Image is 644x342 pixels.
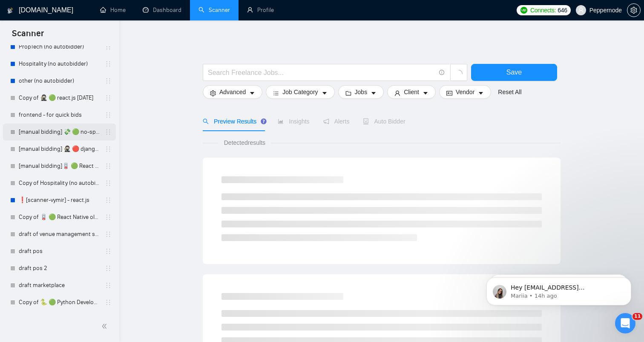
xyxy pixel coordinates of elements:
span: holder [105,43,112,50]
span: area-chart [278,118,284,124]
a: setting [627,7,641,14]
span: holder [105,265,112,272]
a: draft pos [19,243,100,260]
span: user [394,90,400,96]
button: settingAdvancedcaret-down [203,85,262,99]
span: idcard [446,90,452,96]
button: folderJobscaret-down [338,85,384,99]
span: Auto Bidder [363,118,405,125]
a: Copy of 🐍 🟢 Python Developer (outstaff) [19,294,100,311]
a: ❗[scanner-vymir] - react.js [19,192,100,209]
a: Copy of Hospitality (no autobidder) [19,175,100,192]
p: Message from Mariia, sent 14h ago [37,33,147,40]
span: holder [105,248,112,255]
span: notification [323,118,329,124]
span: holder [105,231,112,238]
span: holder [105,112,112,118]
button: barsJob Categorycaret-down [266,85,334,99]
a: draft marketplace [19,277,100,294]
a: searchScanner [198,6,230,14]
span: Detected results [218,138,271,147]
a: Hospitality (no autobidder) [19,55,100,72]
span: Connects: [530,6,556,15]
span: loading [455,70,463,78]
span: caret-down [478,90,484,96]
span: Insights [278,118,309,125]
a: Copy of 🪫 🟢 React Native old tweaked 05.05 індус копі [19,209,100,226]
span: Scanner [5,27,51,45]
span: Client [404,87,419,97]
div: Tooltip anchor [260,118,267,125]
span: holder [105,146,112,152]
span: holder [105,129,112,135]
span: user [578,7,584,13]
span: holder [105,95,112,101]
a: Reset All [498,87,521,97]
iframe: Intercom live chat [615,313,635,333]
button: setting [627,3,641,17]
span: search [203,118,209,124]
span: Save [506,67,522,78]
span: holder [105,60,112,67]
span: Jobs [355,87,368,97]
a: [manual bidding] 💸 🟢 no-spent saas [19,124,100,141]
span: robot [363,118,369,124]
span: 11 [632,313,642,320]
span: holder [105,214,112,221]
span: Hey [EMAIL_ADDRESS][DOMAIN_NAME], Looks like your Upwork agency vymir42 ran out of connects. We r... [37,25,144,141]
span: Vendor [456,87,474,97]
button: userClientcaret-down [387,85,436,99]
a: Copy of 🥷🏻 🟢 react.js [DATE] [19,89,100,106]
span: holder [105,180,112,187]
a: [manual bidding]🪫 🟢 React Native old tweaked 05.05 індус копі [19,158,100,175]
span: folder [345,90,351,96]
a: [manual bidding] 🥷🏻 🔴 django [DATE] [19,141,100,158]
span: 646 [558,6,567,15]
input: Search Freelance Jobs... [208,67,435,78]
a: PropTech (no autobidder) [19,38,100,55]
span: double-left [101,322,110,331]
span: Advanced [219,87,246,97]
span: info-circle [439,70,445,75]
a: other (no autobidder) [19,72,100,89]
span: holder [105,299,112,306]
a: homeHome [100,6,126,14]
button: Save [471,64,557,81]
span: setting [210,90,216,96]
a: frontend - for quick bids [19,106,100,124]
a: draft pos 2 [19,260,100,277]
a: draft of venue management system [19,226,100,243]
span: bars [273,90,279,96]
span: holder [105,282,112,289]
span: holder [105,78,112,84]
span: holder [105,197,112,204]
span: caret-down [322,90,328,96]
span: Job Category [282,87,318,97]
img: logo [7,4,13,17]
span: holder [105,163,112,170]
span: Alerts [323,118,350,125]
span: caret-down [249,90,255,96]
a: dashboardDashboard [143,6,181,14]
span: caret-down [371,90,377,96]
span: Preview Results [203,118,264,125]
span: caret-down [423,90,428,96]
img: upwork-logo.png [520,7,527,14]
a: userProfile [247,6,274,14]
span: setting [627,7,640,14]
iframe: Intercom notifications message [474,259,644,319]
button: idcardVendorcaret-down [439,85,491,99]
